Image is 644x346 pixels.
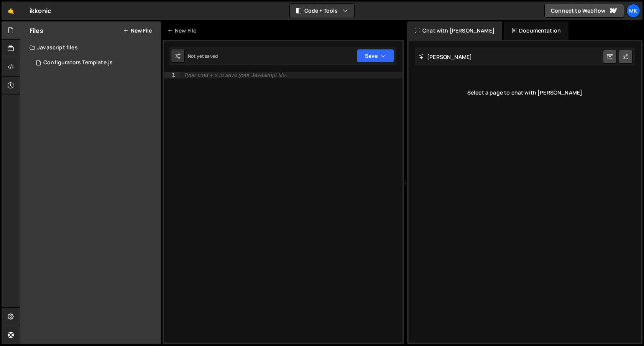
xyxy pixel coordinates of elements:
[626,4,640,18] a: MK
[544,4,624,18] a: Connect to Webflow
[2,2,20,20] a: 🤙
[20,40,161,55] div: Javascript files
[184,72,287,78] div: Type cmd + s to save your Javascript file.
[30,55,161,70] div: 16554/44995.js
[290,4,354,18] button: Code + Tools
[419,53,472,60] h2: [PERSON_NAME]
[167,27,199,34] div: New File
[43,59,113,66] div: Configurators Template.js
[504,21,568,40] div: Documentation
[188,53,218,59] div: Not yet saved
[30,26,43,35] h2: Files
[415,77,635,108] div: Select a page to chat with [PERSON_NAME]
[123,28,152,34] button: New File
[357,49,394,63] button: Save
[164,72,180,78] div: 1
[30,6,51,15] div: ikkonic
[407,21,502,40] div: Chat with [PERSON_NAME]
